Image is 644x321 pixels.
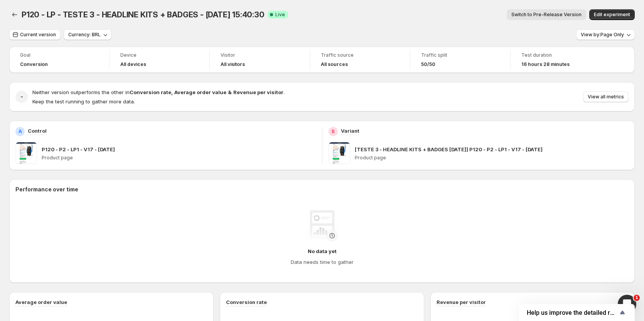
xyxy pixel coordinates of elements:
[576,29,635,40] button: View by:Page Only
[20,61,48,68] span: Conversion
[341,127,359,135] p: Variant
[171,89,173,95] strong: ,
[421,61,435,68] span: 50/50
[120,61,146,68] h4: All devices
[20,32,56,38] span: Current version
[583,91,629,102] button: View all metrics
[355,155,629,161] p: Product page
[581,32,624,38] span: View by: Page Only
[42,155,316,161] p: Product page
[22,10,265,19] span: P120 - LP - TESTE 3 - HEADLINE KITS + BADGES - [DATE] 15:40:30
[233,89,283,95] strong: Revenue per visitor
[221,52,299,58] span: Visitor
[527,309,618,316] span: Help us improve the detailed report for A/B campaigns
[589,9,635,20] button: Edit experiment
[20,52,98,58] span: Goal
[28,127,47,135] p: Control
[32,89,285,95] span: Neither version outperforms the other in .
[20,93,23,101] h2: -
[329,142,350,164] img: [TESTE 3 - HEADLINE KITS + BADGES 21/09/25] P120 - P2 - LP1 - V17 - 16/08/25
[15,142,37,164] img: P120 - P2 - LP1 - V17 - 16/08/25
[68,32,101,38] span: Currency: BRL
[594,12,630,18] span: Edit experiment
[332,128,335,135] h2: B
[221,61,245,68] h4: All visitors
[228,89,232,95] strong: &
[130,89,171,95] strong: Conversion rate
[521,51,600,68] a: Test duration16 hours 28 minutes
[355,145,543,153] p: [TESTE 3 - HEADLINE KITS + BADGES [DATE]] P120 - P2 - LP1 - V17 - [DATE]
[511,12,582,18] span: Switch to Pre-Release Version
[64,29,111,40] button: Currency: BRL
[291,258,354,266] h4: Data needs time to gather
[275,12,285,18] span: Live
[507,9,586,20] button: Switch to Pre-Release Version
[421,52,499,58] span: Traffic split
[527,308,627,317] button: Show survey - Help us improve the detailed report for A/B campaigns
[15,186,629,193] h2: Performance over time
[321,51,399,68] a: Traffic sourceAll sources
[521,61,570,68] span: 16 hours 28 minutes
[120,51,199,68] a: DeviceAll devices
[321,61,348,68] h4: All sources
[9,9,20,20] button: Back
[120,52,199,58] span: Device
[321,52,399,58] span: Traffic source
[42,145,115,153] p: P120 - P2 - LP1 - V17 - [DATE]
[308,247,337,255] h4: No data yet
[521,52,600,58] span: Test duration
[226,298,267,306] h3: Conversion rate
[20,51,98,68] a: GoalConversion
[19,128,22,135] h2: A
[618,295,636,313] iframe: Intercom live chat
[9,29,61,40] button: Current version
[174,89,226,95] strong: Average order value
[634,295,640,301] span: 1
[221,51,299,68] a: VisitorAll visitors
[15,298,67,306] h3: Average order value
[307,210,337,241] img: No data yet
[32,98,135,105] span: Keep the test running to gather more data.
[421,51,499,68] a: Traffic split50/50
[437,298,486,306] h3: Revenue per visitor
[588,94,624,100] span: View all metrics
